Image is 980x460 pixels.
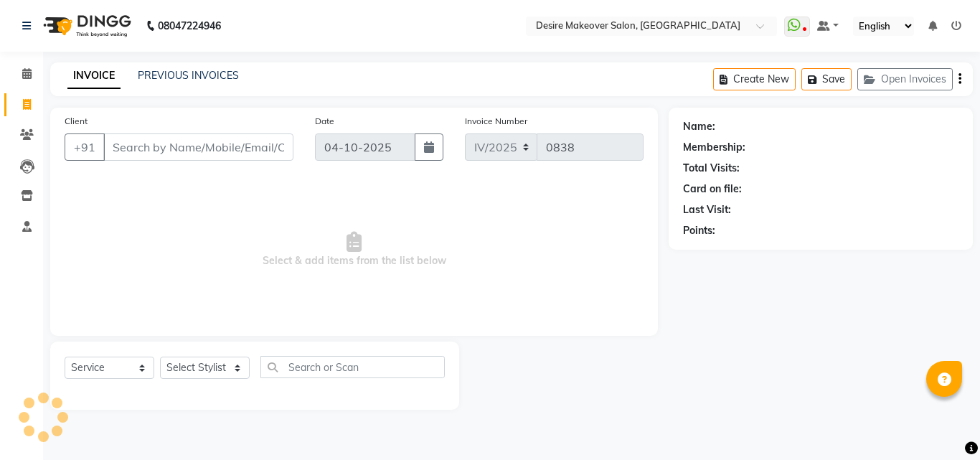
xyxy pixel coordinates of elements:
label: Date [315,115,334,128]
button: Create New [713,68,796,90]
b: 08047224946 [158,6,221,46]
input: Search by Name/Mobile/Email/Code [103,133,293,161]
button: Save [801,68,852,90]
div: Name: [683,119,715,134]
div: Points: [683,223,715,238]
input: Search or Scan [260,356,445,378]
a: PREVIOUS INVOICES [138,69,239,82]
a: INVOICE [67,63,121,89]
div: Membership: [683,140,745,155]
label: Invoice Number [465,115,527,128]
div: Total Visits: [683,161,740,176]
button: +91 [65,133,105,161]
label: Client [65,115,88,128]
button: Open Invoices [857,68,953,90]
div: Card on file: [683,182,742,197]
img: logo [37,6,135,46]
div: Last Visit: [683,202,731,217]
span: Select & add items from the list below [65,178,644,321]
